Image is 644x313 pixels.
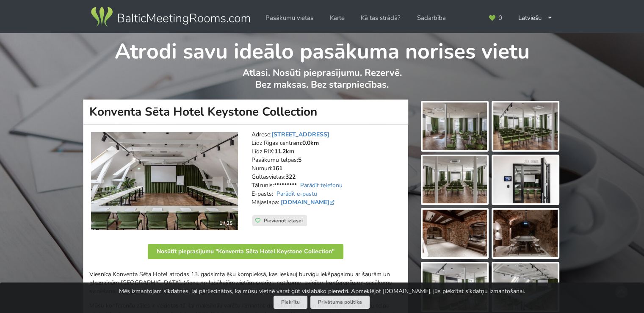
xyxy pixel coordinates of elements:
[355,10,406,26] a: Kā tas strādā?
[300,181,343,189] a: Parādīt telefonu
[83,33,561,65] h1: Atrodi savu ideālo pasākuma norises vietu
[498,15,502,21] span: 0
[91,132,238,230] img: Viesnīca | Vecrīga | Konventa Sēta Hotel Keystone Collection
[298,156,301,164] strong: 5
[83,100,408,125] h1: Konventa Sēta Hotel Keystone Collection
[274,296,307,309] button: Piekrītu
[260,10,319,26] a: Pasākumu vietas
[276,190,317,198] a: Parādīt e-pastu
[310,296,370,309] a: Privātuma politika
[271,130,329,138] a: [STREET_ADDRESS]
[272,164,282,172] strong: 161
[324,10,351,26] a: Karte
[214,217,238,230] div: 1 / 25
[274,147,294,155] strong: 11.2km
[423,210,487,257] img: Konventa Sēta Hotel Keystone Collection | Vecrīga | Pasākumu vieta - galerijas bilde
[302,139,319,147] strong: 0.0km
[493,156,558,204] img: Konventa Sēta Hotel Keystone Collection | Vecrīga | Pasākumu vieta - galerijas bilde
[285,173,296,181] strong: 322
[411,10,452,26] a: Sadarbība
[512,10,558,26] div: Latviešu
[89,270,402,296] p: Viesnīca Konventa Sēta Hotel atrodas 13. gadsimta ēku kompleksā, kas ieskauj burvīgu iekšpagalmu ...
[423,156,487,204] img: Konventa Sēta Hotel Keystone Collection | Vecrīga | Pasākumu vieta - galerijas bilde
[281,198,336,206] a: [DOMAIN_NAME]
[264,217,303,224] span: Pievienot izlasei
[423,102,487,150] img: Konventa Sēta Hotel Keystone Collection | Vecrīga | Pasākumu vieta - galerijas bilde
[423,263,487,311] img: Konventa Sēta Hotel Keystone Collection | Vecrīga | Pasākumu vieta - galerijas bilde
[89,5,252,29] img: Baltic Meeting Rooms
[493,210,558,257] img: Konventa Sēta Hotel Keystone Collection | Vecrīga | Pasākumu vieta - galerijas bilde
[91,132,238,230] a: Viesnīca | Vecrīga | Konventa Sēta Hotel Keystone Collection 1 / 25
[493,263,558,311] img: Konventa Sēta Hotel Keystone Collection | Vecrīga | Pasākumu vieta - galerijas bilde
[493,102,558,150] img: Konventa Sēta Hotel Keystone Collection | Vecrīga | Pasākumu vieta - galerijas bilde
[83,67,561,100] p: Atlasi. Nosūti pieprasījumu. Rezervē. Bez maksas. Bez starpniecības.
[148,244,343,259] button: Nosūtīt pieprasījumu "Konventa Sēta Hotel Keystone Collection"
[252,130,402,215] address: Adrese: Līdz Rīgas centram: Līdz RIX: Pasākumu telpas: Numuri: Gultasvietas: Tālrunis: E-pasts: M...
